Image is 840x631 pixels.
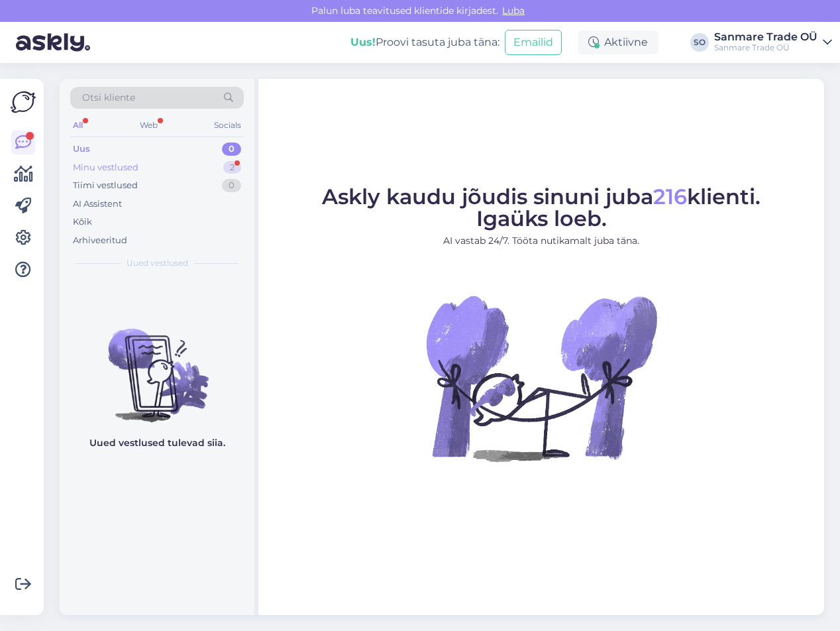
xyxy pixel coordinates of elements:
div: Minu vestlused [73,161,138,174]
b: Uus! [350,36,376,48]
div: AI Assistent [73,198,122,211]
img: Askly Logo [11,89,36,115]
span: Luba [498,5,529,17]
div: Arhiveeritud [73,234,127,247]
div: Proovi tasuta juba täna: [350,34,499,50]
div: Sanmare Trade OÜ [714,32,817,42]
div: Tiimi vestlused [73,179,138,192]
span: 216 [653,184,687,209]
span: Uued vestlused [127,257,188,269]
div: 0 [222,179,241,192]
span: Askly kaudu jõudis sinuni juba klienti. Igaüks loeb. [322,184,761,231]
img: No Chat active [422,258,660,497]
img: No chats [60,305,254,424]
p: Uued vestlused tulevad siia. [89,436,225,450]
button: Emailid [505,30,562,55]
div: Uus [73,143,90,156]
div: Kõik [73,215,92,229]
div: All [70,117,85,134]
a: Sanmare Trade OÜSanmare Trade OÜ [714,32,832,53]
div: 2 [223,161,241,174]
div: Socials [211,117,244,134]
div: Aktiivne [578,30,658,54]
p: AI vastab 24/7. Tööta nutikamalt juba täna. [322,234,761,248]
span: Otsi kliente [82,91,135,105]
div: Sanmare Trade OÜ [714,42,817,53]
div: Web [137,117,160,134]
div: SO [690,33,709,52]
div: 0 [222,143,241,156]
